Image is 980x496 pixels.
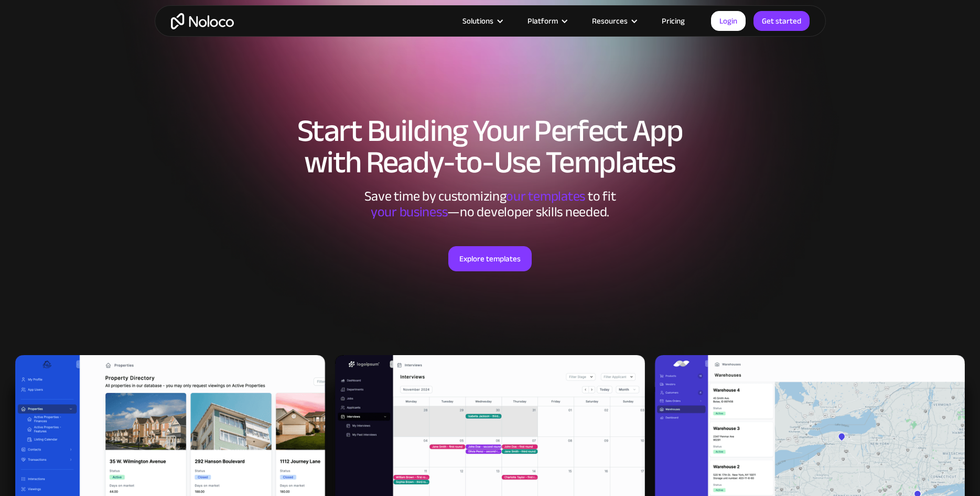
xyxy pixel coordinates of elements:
[448,246,532,271] a: Explore templates
[449,14,514,28] div: Solutions
[711,11,746,31] a: Login
[527,14,558,28] div: Platform
[371,199,448,225] span: your business
[462,14,493,28] div: Solutions
[649,14,698,28] a: Pricing
[165,115,815,178] h1: Start Building Your Perfect App with Ready-to-Use Templates
[592,14,628,28] div: Resources
[506,183,585,209] span: our templates
[579,14,649,28] div: Resources
[514,14,579,28] div: Platform
[171,13,234,29] a: home
[333,189,648,220] div: Save time by customizing to fit ‍ —no developer skills needed.
[753,11,810,31] a: Get started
